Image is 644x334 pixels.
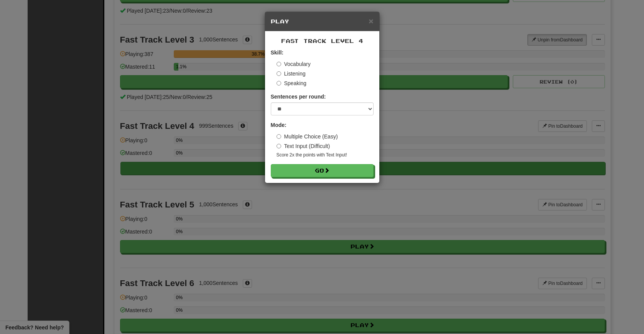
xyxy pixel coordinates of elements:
[277,60,311,68] label: Vocabulary
[277,79,306,87] label: Speaking
[271,18,374,25] h5: Play
[271,122,287,128] strong: Mode:
[277,144,281,148] input: Text Input (Difficult)
[277,81,281,86] input: Speaking
[277,62,281,66] input: Vocabulary
[369,16,373,25] span: ×
[271,49,283,56] strong: Skill:
[369,17,373,25] button: Close
[277,133,338,140] label: Multiple Choice (Easy)
[271,93,326,100] label: Sentences per round:
[271,164,374,177] button: Go
[277,152,374,158] small: Score 2x the points with Text Input !
[281,38,363,44] span: Fast Track Level 4
[277,70,306,77] label: Listening
[277,142,330,150] label: Text Input (Difficult)
[277,134,281,139] input: Multiple Choice (Easy)
[277,71,281,76] input: Listening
